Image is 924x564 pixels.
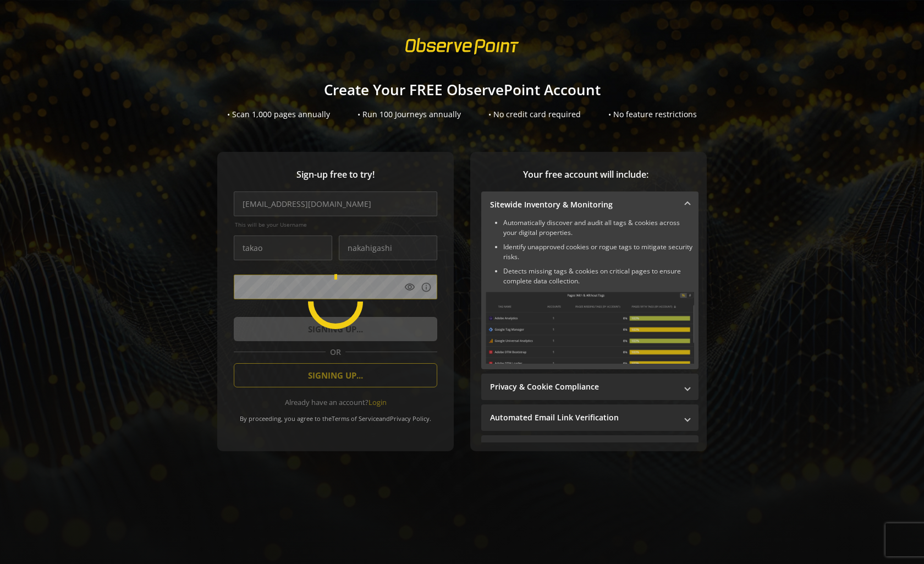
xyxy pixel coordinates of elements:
div: • Run 100 Journeys annually [358,109,461,120]
mat-expansion-panel-header: Automated Email Link Verification [481,404,698,431]
mat-expansion-panel-header: Performance Monitoring with Web Vitals [481,435,698,462]
div: • Scan 1,000 pages annually [227,109,330,120]
div: By proceeding, you agree to the and . [234,407,437,423]
li: Detects missing tags & cookies on critical pages to ensure complete data collection. [503,266,694,286]
span: Your free account will include: [481,168,690,181]
div: • No feature restrictions [608,109,697,120]
div: Sitewide Inventory & Monitoring [481,218,698,369]
mat-panel-title: Privacy & Cookie Compliance [490,381,676,392]
li: Automatically discover and audit all tags & cookies across your digital properties. [503,218,694,238]
li: Identify unapproved cookies or rogue tags to mitigate security risks. [503,242,694,262]
div: • No credit card required [488,109,581,120]
mat-panel-title: Automated Email Link Verification [490,412,676,423]
img: Sitewide Inventory & Monitoring [486,292,694,364]
a: Terms of Service [332,414,379,423]
mat-expansion-panel-header: Sitewide Inventory & Monitoring [481,191,698,218]
a: Privacy Policy [390,414,430,423]
mat-panel-title: Sitewide Inventory & Monitoring [490,199,676,210]
span: Sign-up free to try! [234,168,437,181]
mat-expansion-panel-header: Privacy & Cookie Compliance [481,374,698,400]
